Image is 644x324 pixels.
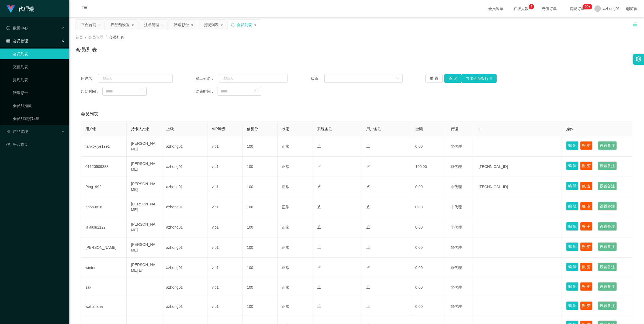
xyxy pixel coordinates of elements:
td: 100 [243,157,278,177]
span: / [85,35,86,39]
td: azhong01 [162,297,207,316]
a: 代理端 [6,6,34,11]
i: 图标: edit [366,225,370,229]
span: 正常 [282,304,289,309]
button: 查 询 [444,74,462,83]
div: 提现列表 [203,20,219,30]
span: 非代理 [451,304,462,309]
td: 0.00 [411,278,446,297]
td: [PERSON_NAME] [127,157,162,177]
td: winter [81,258,127,278]
i: 图标: edit [366,304,370,308]
i: 图标: edit [317,144,321,148]
button: 设置备注 [598,141,617,150]
td: 100 [243,197,278,217]
td: vip1 [207,136,243,157]
i: 图标: unlock [633,22,638,27]
i: 图标: edit [317,245,321,249]
i: 图标: calendar [254,89,258,93]
button: 设置备注 [598,282,617,291]
span: 系统备注 [317,127,332,131]
span: 会员列表 [81,111,98,117]
td: [TECHNICAL_ID] [474,177,562,197]
i: 图标: sync [231,23,235,27]
i: 图标: calendar [140,89,143,93]
span: 非代理 [451,185,462,189]
i: 图标: table [6,39,10,43]
td: vip1 [207,177,243,197]
span: 产品管理 [6,129,28,134]
span: 非代理 [451,164,462,169]
i: 图标: edit [366,185,370,188]
i: 图标: close [98,23,101,27]
td: 01120509388 [81,157,127,177]
button: 设置备注 [598,161,617,170]
i: 图标: close [131,23,134,27]
i: 图标: appstore-o [6,130,10,133]
td: [TECHNICAL_ID] [474,157,562,177]
span: 正常 [282,144,289,149]
td: 100 [243,177,278,197]
i: 图标: check-circle-o [6,26,10,30]
i: 图标: edit [317,266,321,269]
button: 编 辑 [566,202,579,211]
div: 注单管理 [144,20,159,30]
td: azhong01 [162,157,207,177]
span: ip [479,127,482,131]
td: azhong01 [162,237,207,258]
span: 代理 [451,127,458,131]
i: 图标: edit [366,245,370,249]
span: 正常 [282,205,289,209]
span: 结束时间： [196,89,217,94]
button: 编 辑 [566,141,579,150]
i: 图标: edit [317,225,321,229]
td: vip1 [207,258,243,278]
td: Ping1992 [81,177,127,197]
i: 图标: edit [366,144,370,148]
span: 非代理 [451,205,462,209]
span: 首页 [75,35,83,39]
td: 0.00 [411,297,446,316]
button: 账 变 [580,182,593,190]
span: 正常 [282,285,289,289]
button: 账 变 [580,202,593,211]
button: 编 辑 [566,242,579,251]
span: VIP等级 [212,127,226,131]
i: 图标: close [161,23,164,27]
span: 用户名： [81,76,98,81]
span: 上级 [166,127,174,131]
a: 会员列表 [13,49,65,59]
i: 图标: close [191,23,194,27]
span: 起始时间： [81,89,102,94]
div: 会员列表 [237,20,252,30]
button: 账 变 [580,141,593,150]
button: 编 辑 [566,263,579,271]
span: 用户名 [85,127,97,131]
td: vip1 [207,237,243,258]
i: 图标: edit [317,285,321,289]
td: 100 [243,217,278,237]
button: 账 变 [580,263,593,271]
span: 正常 [282,225,289,229]
i: 图标: menu-fold [75,0,94,18]
td: 0.00 [411,136,446,157]
i: 图标: edit [366,266,370,269]
td: 0.00 [411,197,446,217]
td: azhong01 [162,278,207,297]
button: 设置备注 [598,242,617,251]
button: 重 置 [425,74,443,83]
td: 100 [243,136,278,157]
span: 正常 [282,245,289,250]
span: 非代理 [451,285,462,289]
td: 100.00 [411,157,446,177]
td: azhong01 [162,197,207,217]
td: vip1 [207,217,243,237]
i: 图标: down [396,77,399,81]
button: 设置备注 [598,301,617,310]
span: 会员管理 [6,39,28,43]
span: 正常 [282,164,289,169]
span: 持卡人姓名 [131,127,150,131]
td: azhong01 [162,136,207,157]
span: 状态 [282,127,289,131]
td: azhong01 [162,258,207,278]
